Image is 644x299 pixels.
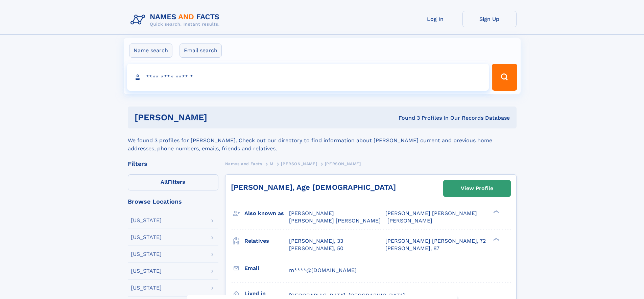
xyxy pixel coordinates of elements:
a: Names and Facts [225,159,262,168]
span: [PERSON_NAME] [281,161,317,166]
span: All [161,179,168,185]
a: [PERSON_NAME], 50 [289,245,343,252]
div: Filters [128,161,218,167]
div: [US_STATE] [131,251,162,257]
span: [GEOGRAPHIC_DATA], [GEOGRAPHIC_DATA] [289,292,405,299]
a: View Profile [444,180,510,197]
a: Log In [408,11,462,27]
span: M [270,161,273,166]
button: Search Button [492,64,517,91]
div: [US_STATE] [131,285,162,291]
label: Email search [180,43,222,58]
span: [PERSON_NAME] [387,217,432,224]
h1: [PERSON_NAME] [135,113,303,122]
a: [PERSON_NAME] [281,159,317,168]
a: M [270,159,273,168]
h3: Also known as [244,208,289,219]
span: [PERSON_NAME] [325,161,361,166]
div: [US_STATE] [131,268,162,274]
div: [US_STATE] [131,235,162,240]
a: [PERSON_NAME] [PERSON_NAME], 72 [385,237,486,245]
div: We found 3 profiles for [PERSON_NAME]. Check out our directory to find information about [PERSON_... [128,128,517,153]
span: [PERSON_NAME] [PERSON_NAME] [289,217,381,224]
div: ❯ [492,210,500,214]
h3: Relatives [244,235,289,247]
h3: Email [244,263,289,274]
div: View Profile [461,181,493,196]
a: [PERSON_NAME], 87 [385,245,439,252]
label: Name search [129,43,172,58]
span: [PERSON_NAME] [289,210,334,216]
input: search input [127,64,489,91]
img: Logo Names and Facts [128,11,225,29]
div: Found 3 Profiles In Our Records Database [303,114,510,122]
a: [PERSON_NAME], 33 [289,237,343,245]
label: Filters [128,174,218,190]
div: Browse Locations [128,199,218,205]
a: [PERSON_NAME], Age [DEMOGRAPHIC_DATA] [231,183,396,191]
a: Sign Up [462,11,517,27]
div: ❯ [492,237,500,241]
div: [US_STATE] [131,218,162,223]
span: [PERSON_NAME] [PERSON_NAME] [385,210,477,216]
